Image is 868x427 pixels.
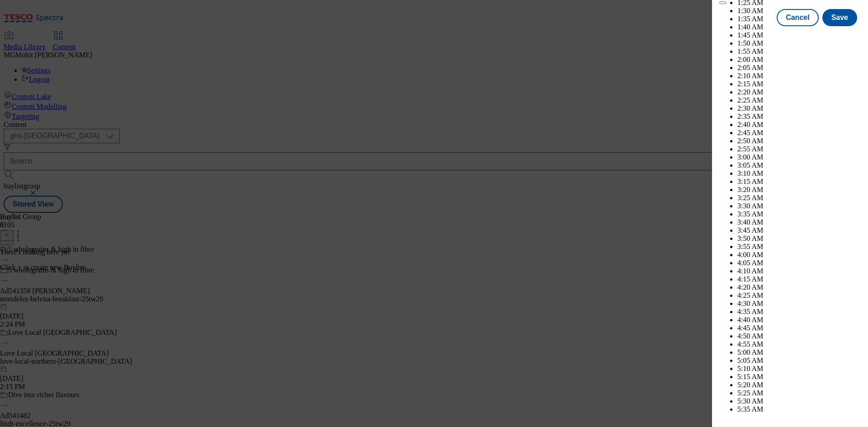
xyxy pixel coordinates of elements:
[737,251,861,259] li: 4:00 AM
[737,96,861,104] li: 2:25 AM
[737,202,861,210] li: 3:30 AM
[737,340,861,348] li: 4:55 AM
[737,283,861,291] li: 4:20 AM
[737,218,861,226] li: 3:40 AM
[737,194,861,202] li: 3:25 AM
[737,23,861,31] li: 1:40 AM
[737,300,861,308] li: 4:30 AM
[737,259,861,267] li: 4:05 AM
[737,169,861,178] li: 3:10 AM
[737,31,861,39] li: 1:45 AM
[737,129,861,137] li: 2:45 AM
[737,56,861,64] li: 2:00 AM
[737,80,861,88] li: 2:15 AM
[737,332,861,340] li: 4:50 AM
[737,72,861,80] li: 2:10 AM
[737,137,861,145] li: 2:50 AM
[737,113,861,121] li: 2:35 AM
[737,226,861,235] li: 3:45 AM
[737,348,861,357] li: 5:00 AM
[737,308,861,316] li: 4:35 AM
[737,178,861,186] li: 3:15 AM
[737,161,861,169] li: 3:05 AM
[737,373,861,381] li: 5:15 AM
[737,121,861,129] li: 2:40 AM
[737,153,861,161] li: 3:00 AM
[777,9,818,26] button: Cancel
[737,397,861,405] li: 5:30 AM
[737,88,861,96] li: 2:20 AM
[737,275,861,283] li: 4:15 AM
[737,186,861,194] li: 3:20 AM
[737,267,861,275] li: 4:10 AM
[737,104,861,113] li: 2:30 AM
[737,243,861,251] li: 3:55 AM
[737,15,861,23] li: 1:35 AM
[737,413,861,422] li: 5:40 AM
[737,405,861,413] li: 5:35 AM
[737,39,861,47] li: 1:50 AM
[737,316,861,324] li: 4:40 AM
[737,389,861,397] li: 5:25 AM
[737,47,861,56] li: 1:55 AM
[737,291,861,300] li: 4:25 AM
[737,365,861,373] li: 5:10 AM
[737,324,861,332] li: 4:45 AM
[737,145,861,153] li: 2:55 AM
[737,235,861,243] li: 3:50 AM
[737,64,861,72] li: 2:05 AM
[737,7,861,15] li: 1:30 AM
[822,9,857,26] button: Save
[737,210,861,218] li: 3:35 AM
[737,357,861,365] li: 5:05 AM
[737,381,861,389] li: 5:20 AM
